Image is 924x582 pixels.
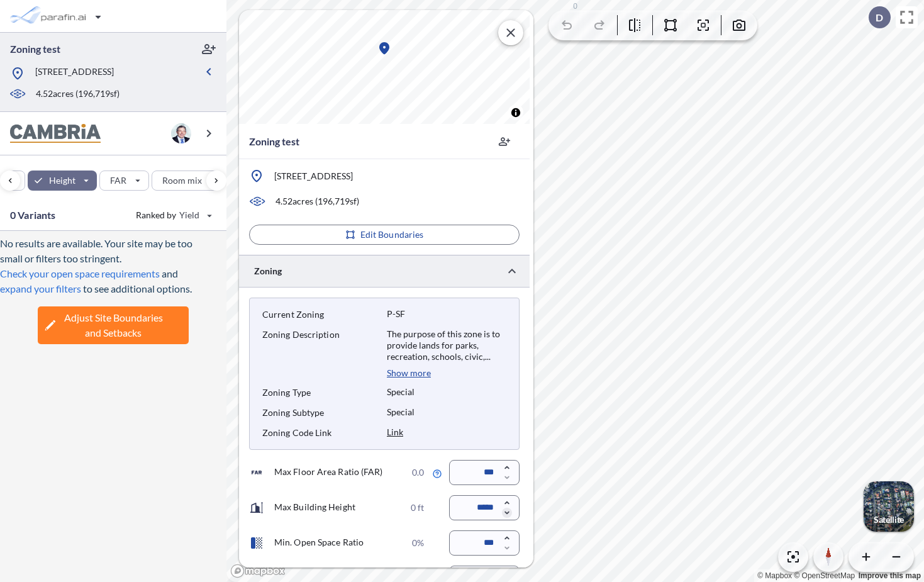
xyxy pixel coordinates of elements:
img: BrandImage [10,124,101,143]
p: 4.52 acres ( 196,719 sf) [36,87,120,101]
p: 0.0 [412,467,424,478]
a: Mapbox homepage [230,564,286,578]
span: Toggle attribution [512,106,520,120]
p: FAR [110,174,126,187]
button: Toggle attribution [508,105,523,120]
p: Zoning Subtype [262,406,382,419]
button: Edit Boundaries [249,225,520,245]
p: Satellite [874,515,904,525]
p: Zoning Code Link [262,427,382,439]
p: Height [49,174,76,187]
a: OpenStreetMap [794,571,855,580]
p: Zoning test [249,134,299,149]
p: Zoning test [10,42,60,56]
p: [STREET_ADDRESS] [35,65,114,81]
p: 0% [412,537,424,549]
span: Adjust Site Boundaries and Setbacks [64,310,163,340]
p: D [876,12,883,23]
p: Special [387,386,415,398]
a: Improve this map [859,571,921,580]
img: user logo [171,123,191,143]
p: Edit Boundaries [360,228,424,241]
span: Yield [179,209,200,221]
button: Switcher ImageSatellite [864,481,914,532]
button: Height [28,171,97,191]
a: Mapbox [757,571,792,580]
p: Room mix [162,174,203,187]
p: Special [387,406,415,418]
p: Current Zoning [262,308,382,321]
button: Room mix [152,171,225,191]
p: P-SF [387,308,405,320]
p: Min. Open Space Ratio [249,535,364,551]
button: Adjust Site Boundariesand Setbacks [38,306,189,344]
button: FAR [99,171,148,191]
p: 0 Variants [10,208,56,223]
a: Link [387,427,403,437]
p: The purpose of this zone is to provide lands for parks, recreation, schools, civic,... [387,328,506,362]
p: [STREET_ADDRESS] [274,170,353,182]
img: Switcher Image [864,481,914,532]
div: Map marker [377,41,392,56]
button: Ranked by Yield [126,205,220,225]
p: Zoning Description [262,328,382,341]
p: Zoning Type [262,386,382,399]
p: Show more [387,367,431,379]
p: 0 ft [411,502,424,513]
p: Max Building Height [249,500,355,515]
p: Max Floor Area Ratio (FAR) [249,465,383,480]
p: 4.52 acres ( 196,719 sf) [276,195,359,208]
